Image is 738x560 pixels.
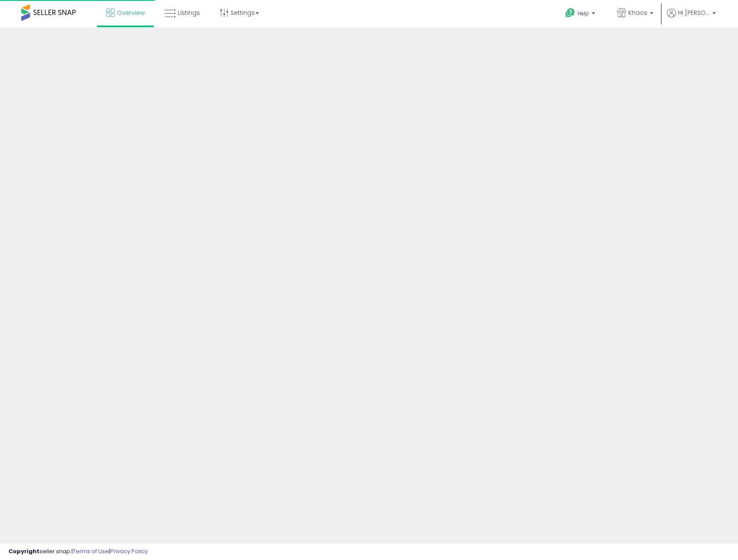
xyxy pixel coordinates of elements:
[667,9,716,28] a: Hi [PERSON_NAME]
[178,9,200,17] span: Listings
[578,10,589,17] span: Help
[117,9,145,17] span: Overview
[558,1,604,28] a: Help
[565,8,576,18] i: Get Help
[628,9,647,17] span: Khaos
[678,9,710,17] span: Hi [PERSON_NAME]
